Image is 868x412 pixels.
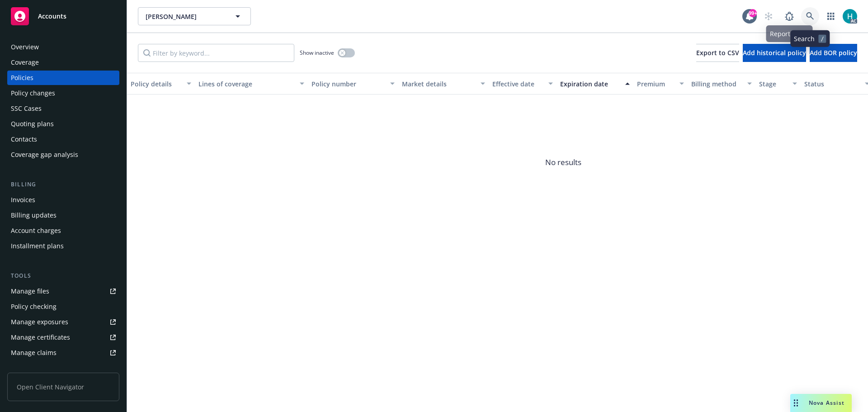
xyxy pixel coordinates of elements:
[11,147,78,162] div: Coverage gap analysis
[11,86,55,100] div: Policy changes
[11,71,33,85] div: Policies
[146,12,224,21] span: [PERSON_NAME]
[11,315,68,329] div: Manage exposures
[7,361,119,375] a: Manage BORs
[7,315,119,329] a: Manage exposures
[7,55,119,70] a: Coverage
[809,399,844,407] span: Nova Assist
[138,7,251,25] button: [PERSON_NAME]
[7,40,119,54] a: Overview
[7,132,119,147] a: Contacts
[402,79,475,89] div: Market details
[633,73,688,95] button: Premium
[7,284,119,298] a: Manage files
[11,361,53,375] div: Manage BORs
[560,79,620,89] div: Expiration date
[7,193,119,207] a: Invoices
[138,44,294,62] input: Filter by keyword...
[637,79,674,89] div: Premium
[300,49,334,57] span: Show inactive
[11,208,57,223] div: Billing updates
[843,9,857,24] img: photo
[790,394,852,412] button: Nova Assist
[7,86,119,100] a: Policy changes
[7,101,119,116] a: SSC Cases
[691,79,742,89] div: Billing method
[11,101,42,116] div: SSC Cases
[11,132,37,147] div: Contacts
[11,346,57,360] div: Manage claims
[7,223,119,238] a: Account charges
[7,180,119,189] div: Billing
[127,73,195,95] button: Policy details
[489,73,557,95] button: Effective date
[198,79,294,89] div: Lines of coverage
[7,208,119,223] a: Billing updates
[804,79,859,89] div: Status
[7,117,119,131] a: Quoting plans
[7,239,119,253] a: Installment plans
[688,73,755,95] button: Billing method
[790,394,802,412] div: Drag to move
[11,284,49,298] div: Manage files
[398,73,489,95] button: Market details
[308,73,398,95] button: Policy number
[696,48,739,57] span: Export to CSV
[743,48,806,57] span: Add historical policy
[810,48,857,57] span: Add BOR policy
[759,7,778,25] a: Start snowing
[7,330,119,345] a: Manage certificates
[7,299,119,314] a: Policy checking
[38,13,66,20] span: Accounts
[759,79,787,89] div: Stage
[557,73,633,95] button: Expiration date
[810,44,857,62] button: Add BOR policy
[7,346,119,360] a: Manage claims
[755,73,801,95] button: Stage
[11,40,39,54] div: Overview
[11,223,61,238] div: Account charges
[492,79,543,89] div: Effective date
[11,117,54,131] div: Quoting plans
[7,147,119,162] a: Coverage gap analysis
[311,79,385,89] div: Policy number
[131,79,181,89] div: Policy details
[195,73,308,95] button: Lines of coverage
[749,9,757,17] div: 99+
[11,193,35,207] div: Invoices
[822,7,840,25] a: Switch app
[7,271,119,280] div: Tools
[11,330,70,345] div: Manage certificates
[11,55,39,70] div: Coverage
[7,4,119,29] a: Accounts
[11,299,57,314] div: Policy checking
[696,44,739,62] button: Export to CSV
[7,373,119,401] span: Open Client Navigator
[801,7,819,25] a: Search
[7,71,119,85] a: Policies
[780,7,798,25] a: Report a Bug
[11,239,64,253] div: Installment plans
[743,44,806,62] button: Add historical policy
